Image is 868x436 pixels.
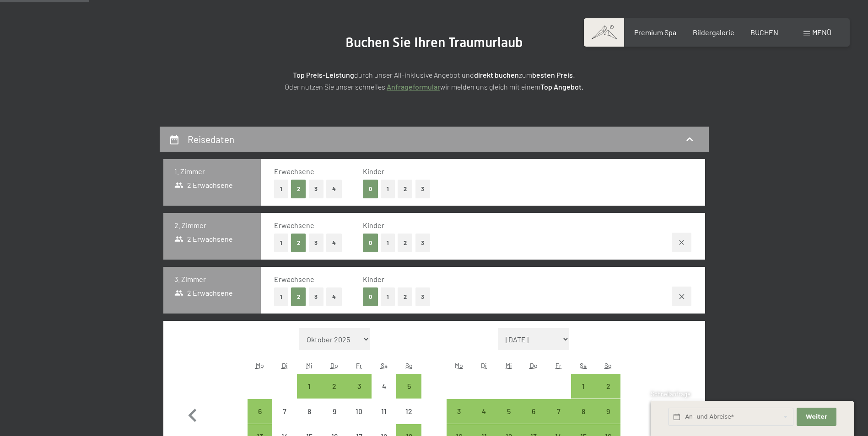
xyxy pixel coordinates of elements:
div: 6 [248,408,271,431]
div: Wed Oct 01 2025 [297,374,322,399]
button: 1 [381,234,395,252]
div: Anreise möglich [571,399,596,424]
span: Kinder [363,275,384,283]
div: 7 [547,408,570,431]
div: Anreise nicht möglich [272,399,297,424]
div: Anreise möglich [322,374,347,399]
button: 4 [326,180,342,198]
div: Fri Oct 10 2025 [347,399,372,424]
div: Anreise möglich [396,374,421,399]
div: 8 [572,408,595,431]
div: Tue Nov 04 2025 [472,399,496,424]
div: Fri Nov 07 2025 [546,399,571,424]
abbr: Donnerstag [530,362,538,369]
div: Anreise möglich [347,374,372,399]
div: Thu Nov 06 2025 [521,399,546,424]
div: Anreise möglich [521,399,546,424]
div: Fri Oct 03 2025 [347,374,372,399]
div: 5 [397,383,420,405]
button: 1 [274,287,288,306]
button: 3 [309,234,324,252]
div: Wed Nov 05 2025 [496,399,521,424]
div: Sun Nov 02 2025 [596,374,620,399]
abbr: Samstag [580,362,587,369]
div: Anreise möglich [447,399,471,424]
div: 9 [597,408,620,431]
abbr: Mittwoch [306,362,313,369]
div: 1 [572,383,595,405]
button: 3 [309,180,324,198]
div: Anreise möglich [571,374,596,399]
div: Mon Nov 03 2025 [447,399,471,424]
div: 1 [298,383,321,405]
button: 2 [398,180,413,198]
button: 2 [291,234,306,252]
span: 2 Erwachsene [174,234,233,244]
span: Buchen Sie Ihren Traumurlaub [345,34,523,50]
div: Sat Nov 01 2025 [571,374,596,399]
abbr: Mittwoch [506,362,512,369]
strong: besten Preis [532,70,573,79]
a: Bildergalerie [693,28,734,37]
div: Sun Oct 12 2025 [396,399,421,424]
div: 7 [273,408,296,431]
abbr: Freitag [356,362,362,369]
div: 4 [473,408,496,431]
div: Anreise nicht möglich [297,399,322,424]
h2: Reisedaten [188,133,234,145]
div: Thu Oct 02 2025 [322,374,347,399]
a: Premium Spa [634,28,676,37]
div: Anreise möglich [297,374,322,399]
div: Mon Oct 06 2025 [248,399,272,424]
div: Anreise nicht möglich [396,399,421,424]
span: Weiter [806,413,827,421]
abbr: Samstag [381,362,388,369]
abbr: Montag [455,362,463,369]
div: Anreise möglich [596,374,620,399]
button: 2 [291,180,306,198]
button: 4 [326,287,342,306]
span: Menü [812,28,831,37]
button: 2 [291,287,306,306]
span: Kinder [363,167,384,175]
div: Anreise möglich [496,399,521,424]
button: 2 [398,287,413,306]
div: 5 [497,408,520,431]
span: Kinder [363,221,384,229]
div: 2 [323,383,346,405]
div: 9 [323,408,346,431]
button: 0 [363,287,378,306]
button: 0 [363,180,378,198]
button: 1 [274,180,288,198]
abbr: Donnerstag [330,362,338,369]
div: 10 [348,408,371,431]
div: Anreise nicht möglich [372,374,396,399]
span: Schnellanfrage [651,390,690,398]
abbr: Sonntag [405,362,413,369]
div: Tue Oct 07 2025 [272,399,297,424]
a: BUCHEN [750,28,778,37]
div: Anreise möglich [596,399,620,424]
div: Sun Nov 09 2025 [596,399,620,424]
abbr: Sonntag [604,362,612,369]
h3: 3. Zimmer [174,274,250,284]
button: Weiter [797,408,836,426]
div: Anreise nicht möglich [347,399,372,424]
div: 6 [522,408,545,431]
h3: 2. Zimmer [174,220,250,230]
div: Anreise möglich [472,399,496,424]
div: 2 [597,383,620,405]
span: 2 Erwachsene [174,180,233,190]
abbr: Dienstag [481,362,487,369]
p: durch unser All-inklusive Angebot und zum ! Oder nutzen Sie unser schnelles wir melden uns gleich... [205,69,663,92]
div: Anreise möglich [248,399,272,424]
div: 12 [397,408,420,431]
strong: Top Angebot. [540,82,583,91]
button: 3 [415,180,431,198]
button: 3 [415,234,431,252]
div: 8 [298,408,321,431]
div: Sun Oct 05 2025 [396,374,421,399]
h3: 1. Zimmer [174,166,250,176]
